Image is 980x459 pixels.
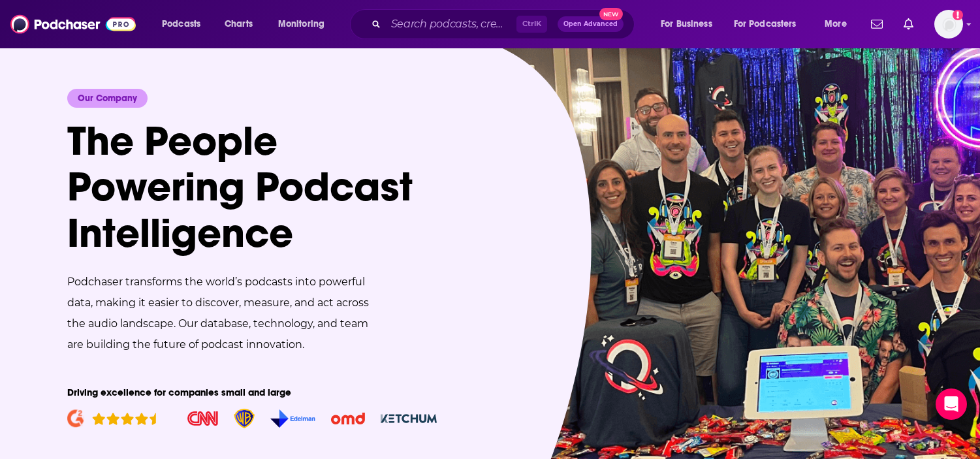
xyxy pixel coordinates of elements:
span: Podcasts [162,15,200,33]
span: More [825,15,847,33]
span: Open Advanced [563,21,618,27]
input: Search podcasts, credits, & more... [386,14,516,35]
img: Edelman Logo [270,409,315,428]
a: Show notifications dropdown [866,13,888,35]
button: open menu [725,14,815,35]
h1: The People Powering Podcast Intelligence [67,118,450,256]
img: Podchaser - Follow, Share and Rate Podcasts [10,12,136,37]
button: open menu [153,14,217,35]
span: Monitoring [278,15,324,33]
svg: Add a profile image [953,10,963,20]
img: CNN Logo [187,411,218,426]
button: Open AdvancedNew [558,16,624,32]
div: Search podcasts, credits, & more... [362,9,647,39]
p: Podchaser transforms the world’s podcasts into powerful data, making it easier to discover, measu... [67,272,381,355]
button: open menu [269,14,341,35]
button: open menu [652,14,729,35]
img: User Profile [934,10,963,39]
div: Open Intercom Messenger [936,388,967,420]
a: Show notifications dropdown [898,13,919,35]
img: Warner Bros Discovery Logo [234,409,255,428]
a: Charts [216,14,261,35]
button: Show profile menu [934,10,963,39]
p: Driving excellence for companies small and large [67,387,450,398]
div: Our Company [67,89,148,108]
span: Ctrl K [516,16,547,33]
a: Read Podchaser Pro reviews on G2 [67,409,157,428]
img: G2 Logo [67,409,85,428]
span: New [599,8,623,20]
img: OMD Logo [331,413,365,424]
span: For Business [661,15,712,33]
img: Ketchum Logo [381,414,437,423]
img: G2 rating 4.5 stars [92,413,156,425]
span: Charts [225,15,253,33]
button: open menu [815,14,863,35]
span: Logged in as ABolliger [934,10,963,39]
span: For Podcasters [734,15,797,33]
